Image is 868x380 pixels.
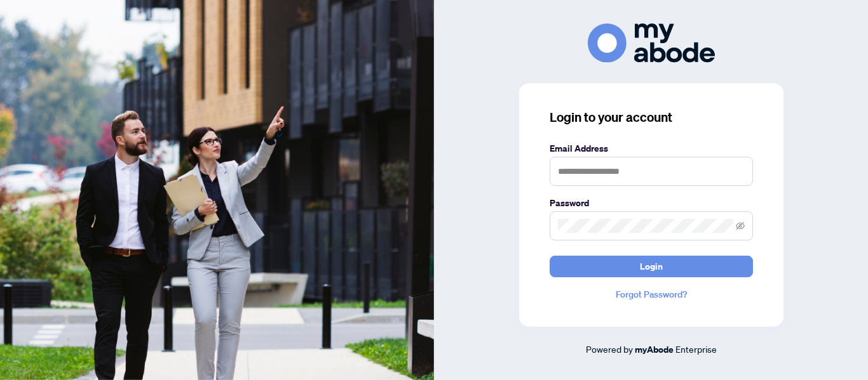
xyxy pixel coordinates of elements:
span: Powered by [586,343,633,355]
button: Login [550,256,753,277]
span: Login [640,256,663,277]
a: myAbode [635,343,674,357]
span: eye-invisible [736,221,745,230]
img: ma-logo [588,23,715,62]
span: Enterprise [675,343,717,355]
label: Email Address [550,141,753,155]
h3: Login to your account [550,108,753,126]
a: Forgot Password? [550,287,753,301]
label: Password [550,196,753,210]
